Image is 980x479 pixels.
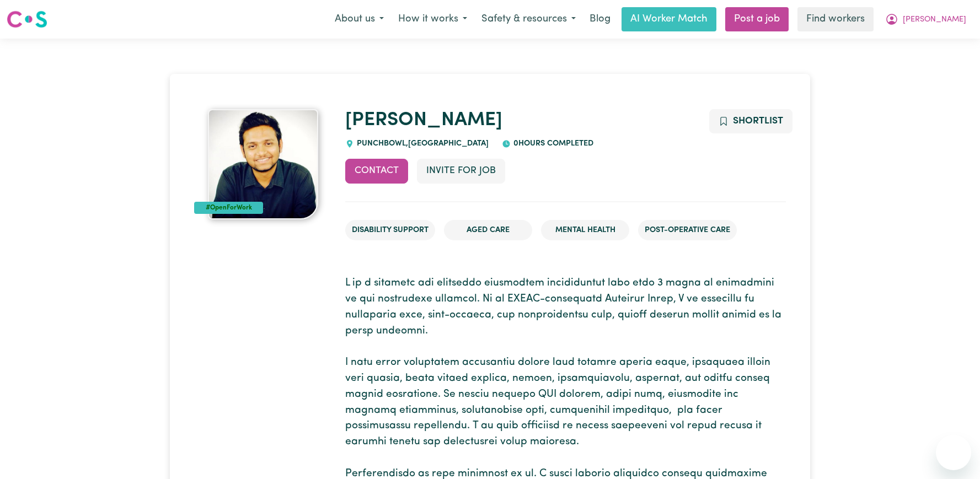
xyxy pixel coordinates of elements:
a: [PERSON_NAME] [345,111,502,130]
li: Mental Health [541,220,629,241]
li: Post-operative care [638,220,737,241]
button: Invite for Job [417,159,505,183]
a: AI Worker Match [622,7,716,31]
li: Aged Care [444,220,532,241]
img: Careseekers logo [7,9,47,29]
button: Contact [345,159,408,183]
span: 0 hours completed [511,139,593,148]
button: My Account [878,8,973,31]
iframe: Button to launch messaging window [936,435,971,470]
img: Omar [208,109,318,219]
button: How it works [391,8,474,31]
span: Shortlist [733,116,783,126]
a: Omar's profile picture'#OpenForWork [194,109,332,219]
a: Blog [583,7,617,31]
a: Find workers [797,7,874,31]
span: [PERSON_NAME] [903,14,966,26]
button: Safety & resources [474,8,583,31]
button: Add to shortlist [709,109,792,133]
li: Disability Support [345,220,435,241]
button: About us [328,8,391,31]
span: PUNCHBOWL , [GEOGRAPHIC_DATA] [354,139,489,148]
a: Careseekers logo [7,7,47,32]
div: #OpenForWork [194,202,263,214]
a: Post a job [725,7,789,31]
